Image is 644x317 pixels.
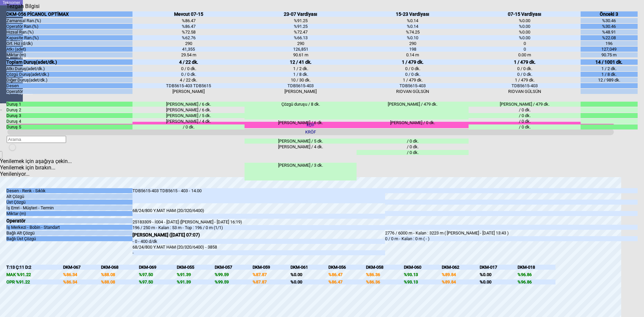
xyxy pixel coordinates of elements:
[357,52,469,57] div: 0.14 m
[366,265,404,270] div: DKM-058
[132,232,385,237] div: [PERSON_NAME] ([DATE] 07:07)
[245,163,357,180] div: [PERSON_NAME] / 3 dk.
[328,272,366,277] div: %86.47
[132,47,245,52] div: 41,355
[469,30,581,35] div: %0.00
[245,30,357,35] div: %72.47
[469,66,581,71] div: 0 / 0 dk.
[581,30,637,35] div: %48.91
[6,200,132,205] div: Üst Çözgü
[469,11,581,17] div: 07-15 Vardiyası
[132,188,385,203] div: TDB5615-403 TDB5615 - 403 - 14.00
[469,47,581,52] div: 0
[581,52,637,57] div: 90.75 m
[245,102,357,119] div: Çözgü duruşu / 8 dk.
[6,272,63,277] div: MAK %91.22
[6,24,132,29] div: Operatör Ran.(%)
[404,272,442,277] div: %93.13
[132,18,245,23] div: %86.47
[469,18,581,23] div: %0.00
[290,272,328,277] div: %0.00
[132,250,385,255] div: -
[253,279,290,284] div: %87.87
[357,24,469,29] div: %0.14
[6,205,132,210] div: İş Emri - Müşteri - Termin
[469,35,581,40] div: %0.00
[132,219,385,224] div: 25183309 - İ004 - [DATE] ([PERSON_NAME] - [DATE] 16:19)
[177,279,215,284] div: %91.39
[245,52,357,57] div: 90.61 m
[6,35,132,40] div: Kapasite Ran.(%)
[245,66,357,71] div: 1 / 2 dk.
[366,279,404,284] div: %86.36
[469,102,581,107] div: [PERSON_NAME] / 479 dk.
[6,72,132,77] div: Çözgü Duruş(adet/dk.)
[469,119,581,124] div: / 0 dk.
[215,272,253,277] div: %99.59
[328,265,366,270] div: DKM-056
[215,265,253,270] div: DKM-057
[6,77,132,83] div: Diğer Duruş(adet/dk.)
[357,41,469,46] div: 290
[404,265,442,270] div: DKM-060
[6,3,42,9] div: Tezgah Bilgisi
[357,77,469,83] div: 1 / 479 dk.
[6,11,132,17] div: DKM-056 PİCANOL OPTİMAX
[245,72,357,77] div: 1 / 8 dk.
[581,35,637,40] div: %22.08
[6,124,132,129] div: Duruş 5
[518,279,555,284] div: %96.86
[63,272,101,277] div: %86.34
[442,272,480,277] div: %89.84
[357,89,469,94] div: RIDVAN GÜLSÜN
[404,279,442,284] div: %93.13
[469,107,581,112] div: / 0 dk.
[6,225,132,230] div: İş Merkezi - Bobin - Standart
[245,11,357,17] div: 23-07 Vardiyası
[290,279,328,284] div: %0.00
[101,272,139,277] div: %88.08
[357,59,469,65] div: 1 / 479 dk.
[253,265,290,270] div: DKM-059
[132,11,245,17] div: Mevcut 07-15
[581,66,637,71] div: 1 / 2 dk.
[132,208,385,213] div: 68/24/800 Y.MAT HAM (20/320/6400)
[132,239,385,244] div: - 0 - 400 d/dk
[132,66,245,71] div: 0 / 0 dk.
[6,230,132,235] div: Bağlı Alt Çözgü
[469,52,581,57] div: 0.00 m
[177,265,215,270] div: DKM-055
[6,89,132,94] div: Operatör
[245,41,357,46] div: 290
[581,41,637,46] div: 196
[132,102,245,107] div: [PERSON_NAME] / 6 dk.
[357,47,469,52] div: 198
[480,272,518,277] div: %0.00
[357,66,469,71] div: 0 / 0 dk.
[245,77,357,83] div: 10 / 30 dk.
[6,218,132,223] div: Operatör
[132,24,245,29] div: %86.47
[6,83,132,88] div: Desen
[101,265,139,270] div: DKM-068
[442,265,480,270] div: DKM-062
[245,120,357,138] div: [PERSON_NAME] / 6 dk.
[245,18,357,23] div: %91.25
[132,119,245,124] div: [PERSON_NAME] / 4 dk.
[139,265,177,270] div: DKM-069
[245,83,357,88] div: TDB5615-403
[245,139,357,144] div: [PERSON_NAME] / 5 dk.
[290,265,328,270] div: DKM-061
[132,59,245,65] div: 4 / 22 dk.
[366,272,404,277] div: %86.36
[6,265,63,270] div: T:13 Ç:11 D:2
[6,66,132,71] div: Atkı Duruş(adet/dk.)
[6,52,132,57] div: Miktar (m)
[132,225,385,230] div: 196 / 250 m - Kalan : 53 m - Top : 196 / 0 m (1/1)
[245,59,357,65] div: 12 / 41 dk.
[357,144,469,149] div: / 0 dk.
[253,272,290,277] div: %87.87
[328,279,366,284] div: %86.47
[469,89,581,94] div: RIDVAN GÜLSÜN
[245,89,357,94] div: [PERSON_NAME]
